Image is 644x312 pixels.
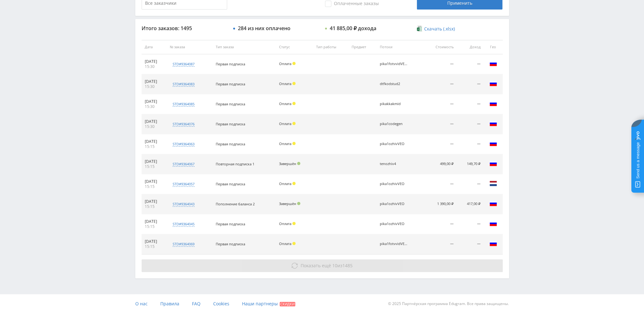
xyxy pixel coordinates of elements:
span: Пополнение баланса 2 [216,202,255,206]
td: — [424,94,457,114]
th: Тип заказа [213,40,276,54]
div: pika1ozhivVEO [380,142,408,146]
span: Первая подписка [216,82,245,86]
span: Оплата [279,121,291,126]
div: pika1fotvvidVEO3 [380,62,408,66]
td: — [456,134,483,154]
div: [DATE] [145,199,164,204]
th: Статус [276,40,313,54]
div: 15:15 [145,164,164,169]
div: Итого заказов: 1495 [142,25,227,31]
span: Холд [292,62,296,65]
span: Cookies [213,301,229,307]
span: Завершён [279,161,296,166]
td: — [456,234,483,254]
span: Подтвержден [297,162,300,165]
td: — [424,134,457,154]
img: rus.png [489,60,497,67]
div: 284 из них оплачено [238,25,290,31]
th: Дата [142,40,167,54]
td: — [456,214,483,234]
div: tenozhiv4 [380,162,408,166]
img: rus.png [489,80,497,87]
div: pikakkakmid [380,102,408,106]
span: О нас [135,301,148,307]
div: 15:30 [145,104,164,109]
span: Первая подписка [216,142,245,146]
span: 10 [332,262,337,269]
div: pika1codegen [380,122,408,126]
td: 1 390,00 ₽ [424,194,457,214]
span: Холд [292,142,296,145]
div: 15:15 [145,244,164,249]
td: — [424,234,457,254]
td: — [424,74,457,94]
span: Холд [292,102,296,105]
span: Холд [292,222,296,225]
div: [DATE] [145,139,164,144]
div: [DATE] [145,219,164,224]
th: Доход [456,40,483,54]
span: Показать ещё [301,262,331,269]
td: — [424,174,457,194]
span: Первая подписка [216,122,245,126]
th: Стоимость [424,40,457,54]
span: Подтвержден [297,202,300,205]
span: Повторная подписка 1 [216,162,254,166]
th: Гео [484,40,503,54]
img: rus.png [489,100,497,107]
img: rus.png [489,160,497,167]
span: Холд [292,122,296,125]
div: pika1fotvvidVEO3 [380,242,408,246]
div: std#9364069 [173,242,194,247]
span: Первая подписка [216,182,245,186]
td: — [424,114,457,134]
div: std#9364076 [173,122,194,127]
span: Холд [292,242,296,245]
div: 15:30 [145,124,164,129]
span: из [301,262,353,269]
div: 15:30 [145,64,164,69]
td: 149,70 ₽ [456,154,483,174]
td: — [456,174,483,194]
button: Показать ещё 10из1485 [142,259,503,272]
th: Потоки [377,40,424,54]
td: — [424,214,457,234]
div: pika1ozhivVEO [380,222,408,226]
td: — [456,74,483,94]
img: nld.png [489,180,497,187]
div: std#9364083 [173,82,194,87]
div: std#9364045 [173,222,194,227]
span: 1485 [342,262,353,269]
img: rus.png [489,200,497,207]
div: [DATE] [145,79,164,84]
div: dtfkodstud2 [380,82,408,86]
div: std#9364063 [173,142,194,147]
div: 15:15 [145,204,164,209]
span: Скидки [280,302,295,306]
div: pika1ozhivVEO [380,182,408,186]
span: Наши партнеры [242,301,278,307]
td: — [456,54,483,74]
span: Холд [292,182,296,185]
div: [DATE] [145,99,164,104]
div: std#9364067 [173,162,194,167]
td: — [456,114,483,134]
th: Предмет [348,40,377,54]
span: Завершён [279,201,296,206]
div: std#9364057 [173,182,194,187]
span: FAQ [192,301,201,307]
img: rus.png [489,140,497,147]
img: rus.png [489,240,497,247]
a: Скачать (.xlsx) [417,26,455,32]
img: xlsx [417,25,422,32]
div: 15:15 [145,184,164,189]
td: — [424,54,457,74]
div: [DATE] [145,159,164,164]
span: Оплата [279,221,291,226]
div: 41 885,00 ₽ дохода [330,25,376,31]
span: Первая подписка [216,222,245,226]
span: Первая подписка [216,242,245,246]
img: rus.png [489,120,497,127]
img: rus.png [489,220,497,227]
